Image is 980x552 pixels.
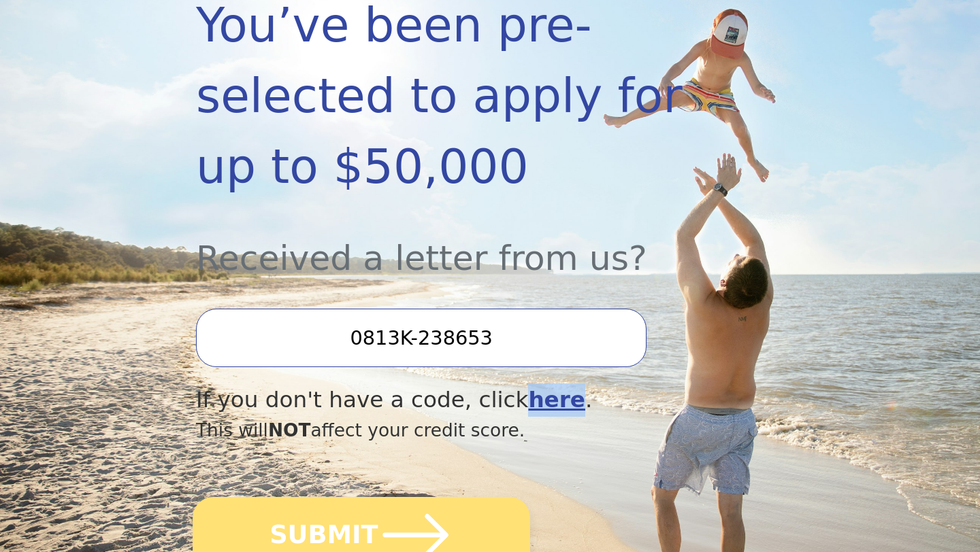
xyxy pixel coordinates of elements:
[196,417,696,444] div: This will affect your credit score.
[268,419,311,441] span: NOT
[528,387,585,413] a: here
[196,309,647,367] input: Enter your Offer Code:
[196,202,696,284] div: Received a letter from us?
[196,383,696,417] div: If you don't have a code, click .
